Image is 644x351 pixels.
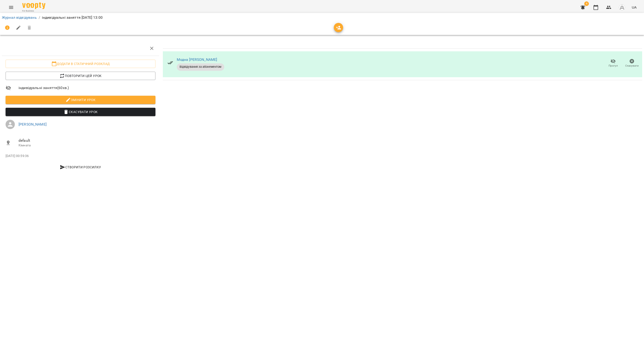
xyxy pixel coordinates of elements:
[6,60,155,68] button: Додати в статичний розклад
[6,96,155,104] button: Змінити урок
[625,64,639,68] span: Скасувати
[584,1,589,6] span: 4
[632,5,637,10] span: UA
[19,122,47,126] a: [PERSON_NAME]
[609,64,618,68] span: Прогул
[19,143,155,148] p: Кімната
[6,154,155,158] p: [DATE] 00:59:36
[622,57,641,70] button: Скасувати
[22,9,45,12] span: For Business
[6,72,155,80] button: Повторити цей урок
[19,138,155,143] span: default
[9,73,152,79] span: Повторити цей урок
[2,15,37,20] a: Журнал відвідувань
[6,163,155,171] button: Створити розсилку
[19,85,155,91] span: індивідуальні заняття ( 60 хв. )
[177,65,224,69] span: Відвідування за абонементом
[630,3,638,12] button: UA
[6,2,17,13] button: Menu
[619,4,625,11] img: avatar_s.png
[604,57,622,70] button: Прогул
[39,15,40,20] li: /
[22,2,45,9] img: Voopty Logo
[7,164,154,170] span: Створити розсилку
[6,108,155,116] button: Скасувати Урок
[9,109,152,115] span: Скасувати Урок
[9,97,152,103] span: Змінити урок
[9,61,152,67] span: Додати в статичний розклад
[42,15,103,20] p: індивідуальні заняття [DATE] 13:00
[2,15,642,20] nav: breadcrumb
[177,57,217,62] a: Модна [PERSON_NAME]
